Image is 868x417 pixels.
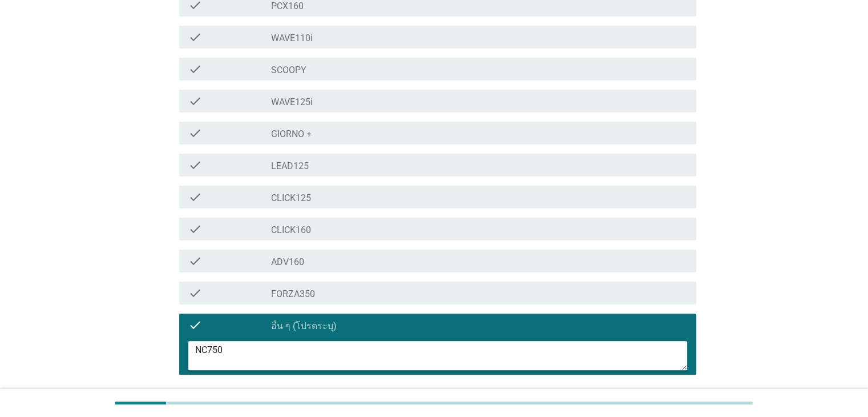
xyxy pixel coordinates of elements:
i: check [188,158,202,172]
label: ADV160 [271,256,304,268]
i: check [188,30,202,44]
i: check [188,126,202,140]
label: WAVE110i [271,33,313,44]
i: check [188,318,202,332]
label: CLICK125 [271,193,311,204]
i: check [188,190,202,204]
label: LEAD125 [271,161,309,172]
label: GIORNO + [271,129,312,140]
label: SCOOPY [271,65,306,76]
i: check [188,94,202,108]
i: check [188,222,202,236]
i: check [188,286,202,300]
label: อื่น ๆ (โปรดระบุ) [271,320,337,332]
i: check [188,62,202,76]
label: PCX160 [271,1,304,12]
label: CLICK160 [271,224,311,236]
i: check [188,254,202,268]
label: FORZA350 [271,288,315,300]
label: WAVE125i [271,97,313,108]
